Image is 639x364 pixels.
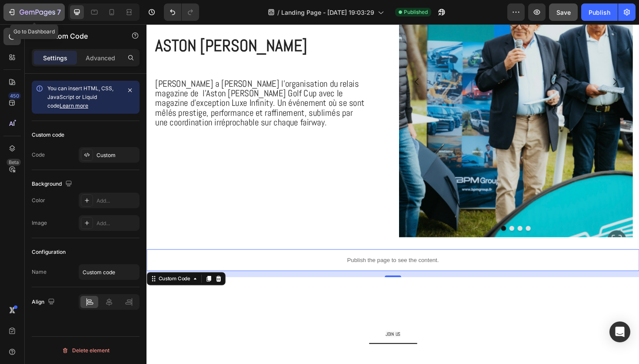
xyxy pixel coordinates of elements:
[484,49,508,73] button: Carousel Next Arrow
[8,92,21,99] div: 450
[62,345,110,356] div: Delete element
[384,213,389,219] button: Dot
[32,151,45,159] div: Code
[32,197,45,204] div: Color
[47,85,113,109] span: You can insert HTML, CSS, JavaScript or Liquid code
[549,3,578,21] button: Save
[146,24,639,364] iframe: Design area
[32,296,57,308] div: Align
[86,53,115,62] p: Advanced
[57,7,61,17] p: 7
[11,266,48,273] div: Custom Code
[3,3,65,21] button: 7
[42,31,116,41] p: Custom Code
[97,197,137,205] div: Add...
[32,178,74,190] div: Background
[402,213,407,219] button: Dot
[376,213,381,219] button: Dot
[277,8,280,17] span: /
[32,131,64,139] div: Custom code
[32,268,47,276] div: Name
[60,102,88,109] a: Learn more
[556,9,571,16] span: Save
[32,219,47,227] div: Image
[281,8,374,17] span: Landing Page - [DATE] 19:03:29
[7,159,21,166] div: Beta
[589,8,610,17] div: Publish
[274,49,299,73] button: Carousel Back Arrow
[32,344,140,357] button: Delete element
[404,8,428,16] span: Published
[97,151,137,159] div: Custom
[609,321,630,342] div: Open Intercom Messenger
[43,53,67,62] p: Settings
[581,3,618,21] button: Publish
[253,325,269,331] span: JOIN US
[97,220,137,227] div: Add...
[32,248,66,256] div: Configuration
[164,3,199,21] div: Undo/Redo
[393,213,398,219] button: Dot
